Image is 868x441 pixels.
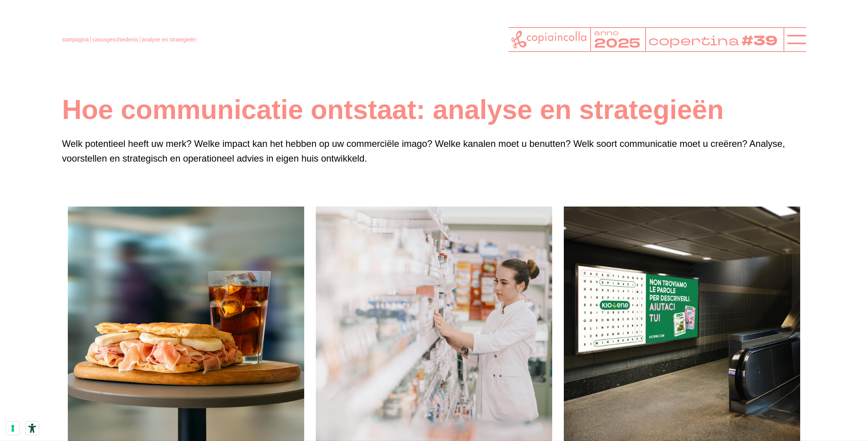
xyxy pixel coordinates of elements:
[6,422,19,435] button: Uw toestemmingsvoorkeuren voor trackingtechnologieën
[743,32,780,51] tspan: #39
[594,34,641,52] tspan: 2025
[62,95,724,125] font: Hoe communicatie ontstaat: analyse en strategieën
[26,422,39,435] button: Hulpmiddelen voor toegankelijkheid
[142,36,196,43] a: analyse en strategieën
[594,28,619,38] tspan: anno
[62,138,785,164] font: Welk potentieel heeft uw merk? Welke impact kan het hebben op uw commerciële imago? Welke kanalen...
[92,36,138,43] a: casusgeschiedenis
[62,36,89,43] a: startpagina
[648,32,741,50] tspan: copertina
